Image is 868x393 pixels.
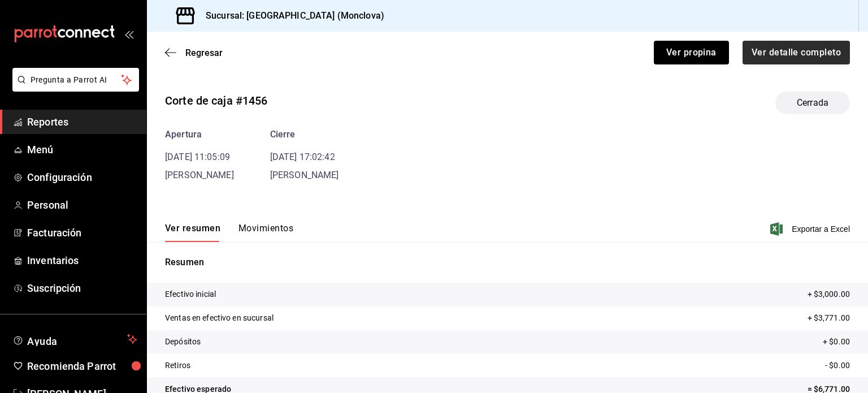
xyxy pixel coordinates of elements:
[27,114,137,129] span: Reportes
[124,29,133,38] button: open_drawer_menu
[165,170,234,180] span: [PERSON_NAME]
[808,312,850,324] p: + $3,771.00
[27,142,137,157] span: Menú
[825,360,850,372] p: - $0.00
[165,288,216,300] p: Efectivo inicial
[270,152,335,162] time: [DATE] 17:02:42
[165,128,234,141] div: Apertura
[165,360,190,372] p: Retiros
[185,47,223,58] span: Regresar
[772,222,850,236] button: Exportar a Excel
[270,170,339,180] span: [PERSON_NAME]
[165,223,220,242] button: Ver resumen
[165,47,223,58] button: Regresar
[27,332,123,346] span: Ayuda
[165,223,293,242] div: navigation tabs
[165,256,850,269] p: Resumen
[27,280,137,296] span: Suscripción
[31,74,121,86] span: Pregunta a Parrot AI
[654,41,729,64] button: Ver propina
[270,128,339,141] div: Cierre
[8,82,139,94] a: Pregunta a Parrot AI
[808,288,850,300] p: + $3,000.00
[27,170,137,185] span: Configuración
[823,336,850,348] p: + $0.00
[743,41,850,64] button: Ver detalle completo
[197,9,384,23] h3: Sucursal: [GEOGRAPHIC_DATA] (Monclova)
[27,225,137,240] span: Facturación
[165,312,274,324] p: Ventas en efectivo en sucursal
[790,96,835,110] span: Cerrada
[27,359,137,374] span: Recomienda Parrot
[165,92,268,109] div: Corte de caja #1456
[165,152,230,162] time: [DATE] 11:05:09
[27,197,137,213] span: Personal
[165,336,201,348] p: Depósitos
[238,223,293,242] button: Movimientos
[12,68,139,92] button: Pregunta a Parrot AI
[27,253,137,268] span: Inventarios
